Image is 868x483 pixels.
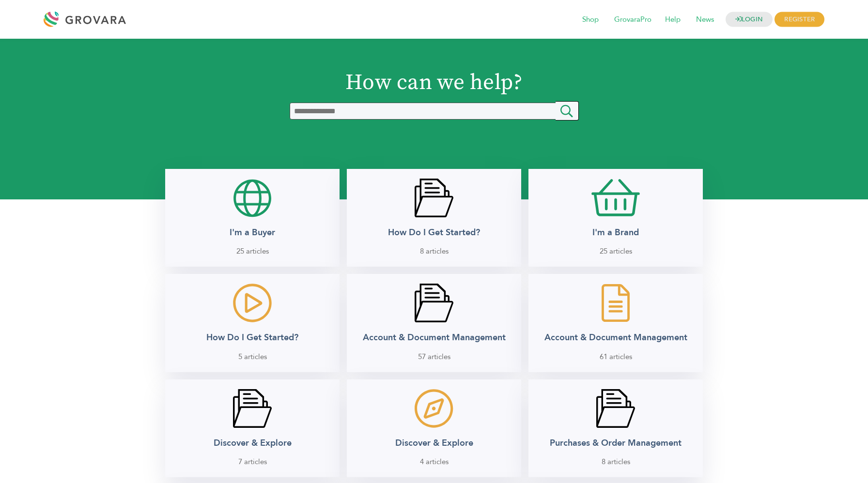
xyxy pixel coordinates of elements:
a: betterdocs-category-icon How Do I Get Started? 8 articles [347,169,521,267]
a: I'm a Buyer 25 articles [165,169,340,267]
span: 4 articles [420,456,449,468]
span: 25 articles [236,246,269,257]
a: betterdocs-category-icon Purchases & Order Management 8 articles [528,379,703,477]
a: How Do I Get Started? 5 articles [165,274,340,372]
span: GrovaraPro [607,11,658,29]
img: betterdocs-category-icon [415,179,453,217]
img: betterdocs-category-icon [233,389,272,428]
span: Shop [575,11,605,29]
a: GrovaraPro [607,15,658,25]
h2: Discover & Explore [395,438,473,449]
a: betterdocs-category-icon Account & Document Management 57 articles [347,274,521,372]
h1: How can we help? [165,50,703,96]
a: I'm a Brand 25 articles [528,169,703,267]
a: Shop [575,15,605,25]
span: 8 articles [602,456,630,468]
h2: How Do I Get Started? [206,332,298,343]
span: 57 articles [418,351,450,362]
h2: I'm a Brand [592,227,639,238]
h2: Account & Document Management [363,332,506,343]
h2: I'm a Buyer [230,227,275,238]
span: 5 articles [238,351,267,362]
a: betterdocs-category-icon Discover & Explore 7 articles [165,379,340,477]
span: 61 articles [600,351,632,362]
h2: Purchases & Order Management [550,438,682,449]
img: betterdocs-category-icon [415,284,453,322]
a: Account & Document Management 61 articles [528,274,703,372]
a: Help [658,15,687,25]
span: News [689,11,721,29]
a: Discover & Explore 4 articles [347,379,521,477]
h2: How Do I Get Started? [388,227,480,238]
img: betterdocs-category-icon [596,389,635,428]
span: 7 articles [238,456,267,468]
a: LOGIN [726,12,773,27]
span: Help [658,11,687,29]
a: News [689,15,721,25]
span: REGISTER [775,12,824,27]
h2: Discover & Explore [214,438,292,449]
h2: Account & Document Management [544,332,687,343]
span: 25 articles [600,246,632,257]
span: 8 articles [420,246,449,257]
